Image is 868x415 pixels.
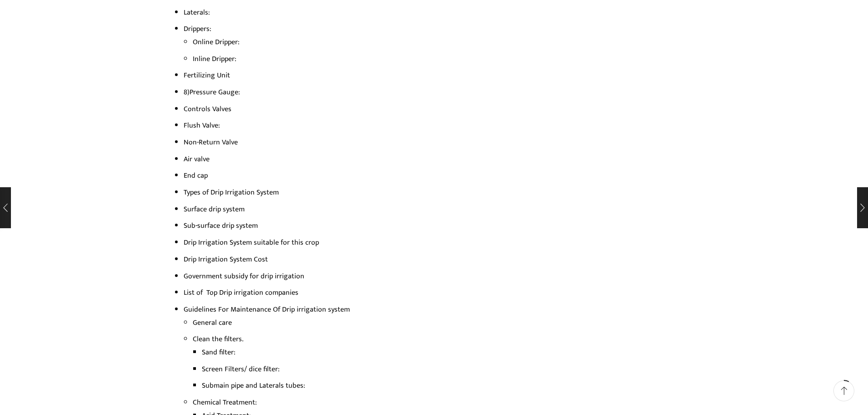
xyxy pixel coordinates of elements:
[184,270,694,283] li: Government subsidy for drip irrigation
[184,219,694,232] li: Sub-surface drip system
[193,52,694,66] li: Inline Dripper:
[184,86,694,99] li: 8)Pressure Gauge:
[202,379,694,392] li: Submain pipe and Laterals tubes:
[184,153,694,166] li: Air valve
[184,22,694,65] li: Drippers:
[184,169,694,182] li: End cap
[193,316,694,329] li: General care
[184,102,694,116] li: Controls Valves
[184,136,694,149] li: Non-Return Valve
[184,236,694,249] li: Drip Irrigation System suitable for this crop
[184,286,694,299] li: List of Top Drip irrigation companies
[184,203,694,216] li: Surface drip system
[193,36,694,49] li: Online Dripper:
[184,6,694,19] li: Laterals:
[184,253,694,266] li: Drip Irrigation System Cost
[184,69,694,82] li: Fertilizing Unit
[184,119,694,132] li: Flush Valve:
[202,363,694,376] li: Screen Filters/ dice filter:
[184,186,694,199] li: Types of Drip Irrigation System
[202,346,694,359] li: Sand filter:
[193,333,694,392] li: Clean the filters.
